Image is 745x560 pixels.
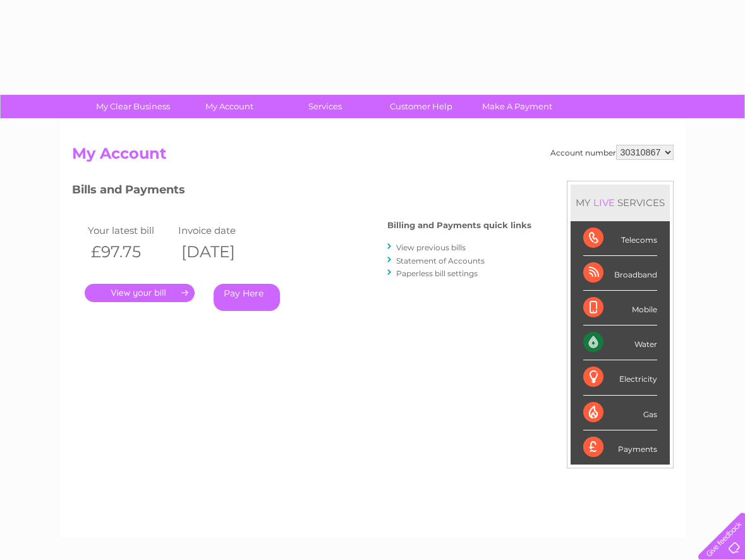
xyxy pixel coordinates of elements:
[72,145,674,169] h2: My Account
[583,291,657,326] div: Mobile
[369,95,473,118] a: Customer Help
[85,222,176,239] td: Your latest bill
[583,256,657,291] div: Broadband
[387,221,531,230] h4: Billing and Payments quick links
[550,145,674,160] div: Account number
[396,243,466,252] a: View previous bills
[583,396,657,430] div: Gas
[396,256,485,265] a: Statement of Accounts
[85,239,176,265] th: £97.75
[273,95,377,118] a: Services
[85,284,195,302] a: .
[396,269,478,278] a: Paperless bill settings
[583,221,657,256] div: Telecoms
[175,222,266,239] td: Invoice date
[81,95,185,118] a: My Clear Business
[465,95,569,118] a: Make A Payment
[583,430,657,465] div: Payments
[583,326,657,360] div: Water
[571,185,670,221] div: MY SERVICES
[591,197,617,209] div: LIVE
[214,284,280,311] a: Pay Here
[177,95,281,118] a: My Account
[583,360,657,395] div: Electricity
[72,181,531,203] h3: Bills and Payments
[175,239,266,265] th: [DATE]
